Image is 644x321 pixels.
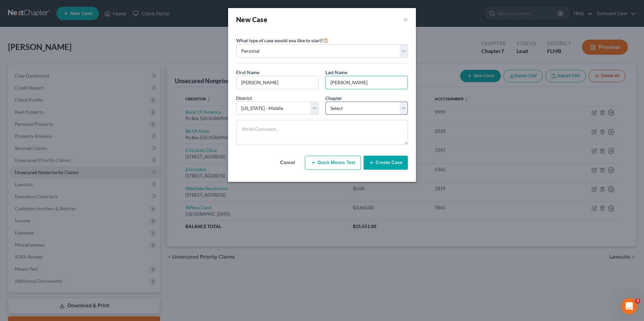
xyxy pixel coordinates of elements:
button: Cancel [273,156,302,169]
button: Create Case [364,156,408,170]
span: 3 [635,298,640,304]
span: District [236,95,252,101]
input: Enter Last Name [326,76,408,89]
label: What type of case would you like to start? [236,36,328,44]
strong: New Case [236,15,267,23]
iframe: Intercom live chat [621,298,637,314]
button: Quick Means Test [305,156,361,170]
button: × [403,15,408,24]
span: Last Name [325,69,347,75]
span: First Name [236,69,259,75]
span: Chapter [325,95,342,101]
input: Enter First Name [236,76,318,89]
